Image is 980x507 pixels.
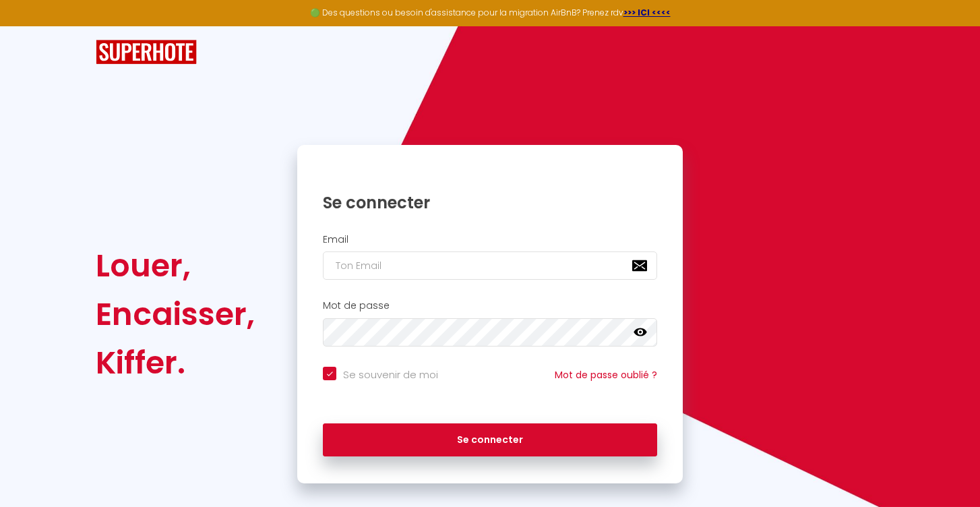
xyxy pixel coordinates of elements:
[96,290,255,338] div: Encaisser,
[323,300,657,311] h2: Mot de passe
[96,40,197,65] img: SuperHote logo
[323,423,657,457] button: Se connecter
[96,338,255,387] div: Kiffer.
[323,234,657,245] h2: Email
[323,192,657,213] h1: Se connecter
[96,241,255,290] div: Louer,
[555,368,657,382] a: Mot de passe oublié ?
[323,251,657,280] input: Ton Email
[623,7,671,18] a: >>> ICI <<<<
